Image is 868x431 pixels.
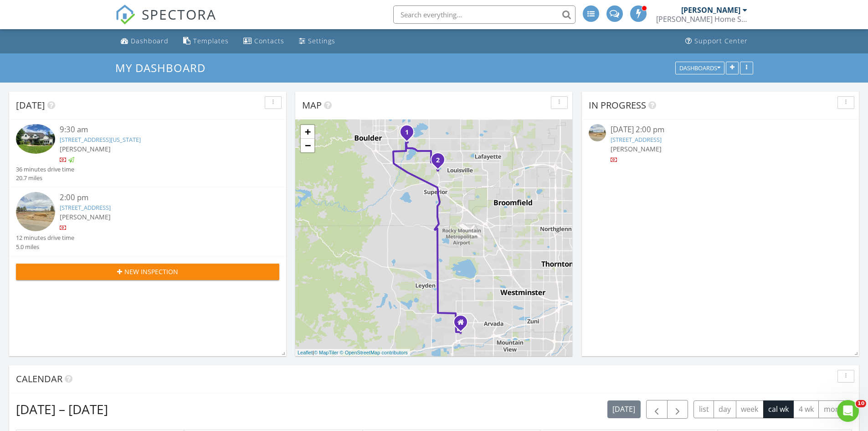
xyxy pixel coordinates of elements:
i: 1 [405,130,409,136]
a: Support Center [682,33,751,50]
button: cal wk [763,400,794,418]
a: © MapTiler [314,350,339,355]
span: In Progress [589,99,646,111]
div: 1027 Willow Pl, Louisville, CO 80027 [438,160,443,165]
button: list [693,400,714,418]
div: Support Center [694,36,748,45]
div: [DATE] 2:00 pm [611,124,830,135]
a: [STREET_ADDRESS] [60,203,111,212]
div: 5131 Tabor Street, Wheat Ridge CO 80033 [461,322,466,327]
a: © OpenStreetMap contributors [340,350,408,355]
span: SPECTORA [142,5,216,24]
a: [STREET_ADDRESS] [611,135,662,144]
div: Settings [308,36,335,45]
div: 5.0 miles [16,243,74,251]
i: 2 [436,157,440,164]
div: Templates [193,36,229,45]
div: 9:30 am [60,124,257,135]
span: Calendar [16,373,62,385]
button: 4 wk [793,400,819,418]
span: [DATE] [16,99,45,111]
a: Contacts [240,33,288,50]
div: 36 minutes drive time [16,165,74,174]
span: [PERSON_NAME] [611,145,662,153]
button: Next [667,400,688,419]
a: [DATE] 2:00 pm [STREET_ADDRESS] [PERSON_NAME] [589,124,852,165]
button: Previous [646,400,668,419]
div: | [295,349,410,357]
button: Dashboards [675,62,724,74]
button: month [818,400,852,418]
button: New Inspection [16,264,279,280]
img: 9290169%2Fcover_photos%2FJB8Mgj2EoBD0e3UUv4Df%2Fsmall.jpg [16,124,55,154]
button: day [714,400,736,418]
span: Map [302,99,322,111]
div: Contacts [254,36,284,45]
button: week [736,400,764,418]
a: Settings [295,33,339,50]
span: 10 [856,400,866,407]
a: Leaflet [298,350,313,355]
div: Dashboard [131,36,169,45]
a: SPECTORA [115,12,216,31]
a: Zoom in [301,125,314,139]
iframe: Intercom live chat [837,400,859,422]
a: Zoom out [301,139,314,152]
div: Dashboards [679,65,720,71]
span: [PERSON_NAME] [60,213,111,221]
span: [PERSON_NAME] [60,145,111,153]
a: Dashboard [117,33,172,50]
a: [STREET_ADDRESS][US_STATE] [60,135,141,144]
h2: [DATE] – [DATE] [16,400,108,418]
a: 9:30 am [STREET_ADDRESS][US_STATE] [PERSON_NAME] 36 minutes drive time 20.7 miles [16,124,279,182]
img: streetview [16,192,55,231]
div: 2:00 pm [60,192,257,203]
button: [DATE] [607,400,641,418]
span: New Inspection [124,267,178,276]
a: Templates [180,33,232,50]
img: streetview [589,124,606,141]
input: Search everything... [393,5,575,24]
div: Scott Home Services, LLC [656,15,747,24]
img: The Best Home Inspection Software - Spectora [115,5,135,25]
div: 12 minutes drive time [16,234,74,242]
div: 6091 Reserve Dr , Boulder, Colorado 80303 [407,132,412,137]
div: 20.7 miles [16,174,74,182]
div: [PERSON_NAME] [681,5,740,15]
a: My Dashboard [115,60,213,75]
a: 2:00 pm [STREET_ADDRESS] [PERSON_NAME] 12 minutes drive time 5.0 miles [16,192,279,251]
